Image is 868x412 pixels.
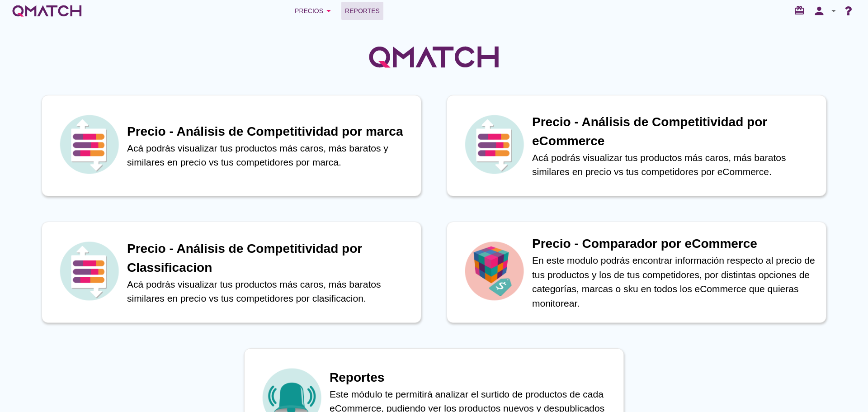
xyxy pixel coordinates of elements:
[288,2,341,20] button: Precios
[532,234,817,253] h1: Precio - Comparador por eCommerce
[794,5,808,16] i: redeem
[345,5,380,16] span: Reportes
[11,2,83,20] a: white-qmatch-logo
[366,34,502,80] img: QMatchLogo
[341,2,383,20] a: Reportes
[323,5,334,16] i: arrow_drop_down
[532,151,817,179] p: Acá podrás visualizar tus productos más caros, más baratos similares en precio vs tus competidore...
[462,239,526,303] img: icon
[810,5,828,17] i: person
[295,5,334,16] div: Precios
[532,113,817,151] h1: Precio - Análisis de Competitividad por eCommerce
[462,113,526,176] img: icon
[127,239,412,277] h1: Precio - Análisis de Competitividad por Classificacion
[57,113,121,176] img: icon
[828,5,839,16] i: arrow_drop_down
[127,277,412,306] p: Acá podrás visualizar tus productos más caros, más baratos similares en precio vs tus competidore...
[29,95,434,196] a: iconPrecio - Análisis de Competitividad por marcaAcá podrás visualizar tus productos más caros, m...
[434,222,839,323] a: iconPrecio - Comparador por eCommerceEn este modulo podrás encontrar información respecto al prec...
[127,141,412,170] p: Acá podrás visualizar tus productos más caros, más baratos y similares en precio vs tus competido...
[57,239,121,303] img: icon
[29,222,434,323] a: iconPrecio - Análisis de Competitividad por ClassificacionAcá podrás visualizar tus productos más...
[330,368,614,387] h1: Reportes
[434,95,839,196] a: iconPrecio - Análisis de Competitividad por eCommerceAcá podrás visualizar tus productos más caro...
[532,253,817,310] p: En este modulo podrás encontrar información respecto al precio de tus productos y los de tus comp...
[127,122,412,141] h1: Precio - Análisis de Competitividad por marca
